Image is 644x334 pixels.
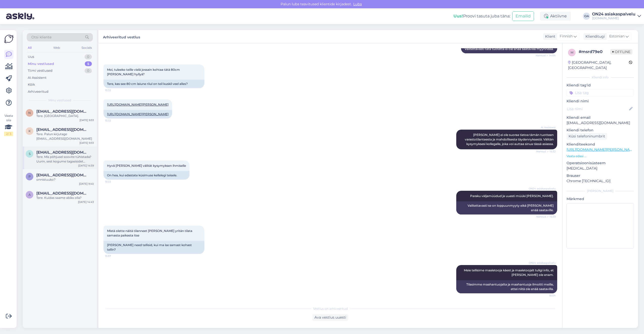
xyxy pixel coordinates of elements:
[4,132,13,136] div: 2 / 3
[592,12,641,20] a: ON24 asiakaspalvelu[DOMAIN_NAME]
[560,34,573,39] span: Finnish
[29,193,31,197] span: A
[567,166,634,171] p: [MEDICAL_DATA]
[36,196,94,200] div: Tere. Kuidas saame abiks olla?
[567,133,607,140] div: Küsi telefoninumbrit
[31,35,51,40] span: Otsi kliente
[567,83,634,88] p: Kliendi tag'id
[29,152,31,156] span: s
[103,241,204,254] div: [PERSON_NAME] need tellisid, kui ma ise samast kohast tellin?
[107,164,186,168] span: Hyvä [PERSON_NAME] välität kysymyksen ihmiselle
[85,61,92,66] div: 5
[567,173,634,178] p: Brauser
[103,33,140,40] label: Arhiveeritud vestlus
[27,44,33,51] div: All
[456,201,557,214] div: Valitettavasti se on loppuunmyyty eikä [PERSON_NAME] enää saataville.
[79,118,94,122] div: [DATE] 9:33
[4,113,13,136] div: Vaata siia
[78,200,94,204] div: [DATE] 14:43
[36,132,94,141] div: Tere. Palun kirjutage [EMAIL_ADDRESS][DOMAIN_NAME]
[48,98,71,103] span: Minu vestlused
[107,68,181,76] span: Moi, tuleeko teille vielä jossain kohtaa tätä 80cm [PERSON_NAME] hyllyä?
[453,13,510,19] div: Proovi tasuta juba täna:
[583,13,590,20] div: OA
[536,215,556,219] span: Nähtud ✓ 15:39
[312,314,348,321] div: Ava vestlus uuesti
[4,34,14,44] img: Askly Logo
[567,115,634,120] p: Kliendi email
[464,268,554,277] span: Meie tellisime maaletooja käest ja maaletoojalt tuligi info, et [PERSON_NAME] ole enam.
[536,150,556,153] span: Nähtud ✓ 15:32
[28,75,46,80] div: AI Assistent
[36,109,89,114] span: Natalie.pinhasov81@gmail.com
[107,229,193,237] span: Mistä olette näitä tilanneet [PERSON_NAME] yritän tilata samasta paikasta itse
[529,187,556,190] span: ON24 asiakaspalvelu
[567,189,634,193] div: [PERSON_NAME]
[105,180,124,184] span: 15:33
[85,54,92,59] div: 0
[36,155,94,164] div: Tere. Mis põhjusel soovite tühistada? Uurin, sest kogume tagasisidet seoses tühistustega.
[567,99,634,104] p: Kliendi nimi
[29,175,31,178] span: p
[107,112,169,116] a: [URL][DOMAIN_NAME][PERSON_NAME]
[567,196,634,202] p: Märkmed
[105,88,124,92] span: 15:32
[105,119,124,123] span: 15:32
[36,114,94,118] div: Tere. [GEOGRAPHIC_DATA].
[29,129,31,133] span: k
[567,89,634,97] input: Lisa tag
[85,68,92,73] div: 0
[36,173,89,177] span: piia.pykke@gmail.com
[28,54,34,59] div: Uus
[512,11,534,21] button: Emailid
[36,177,94,182] div: onnistuuko?
[36,150,89,155] span: satuminnimari@gmail.com
[28,89,48,94] div: Arhiveeritud
[537,126,556,129] span: AI Assistent
[540,12,571,21] div: Aktiivne
[567,75,634,80] div: Kliendi info
[592,16,635,20] div: [DOMAIN_NAME]
[567,142,634,147] p: Klienditeekond
[80,44,93,51] div: Socials
[352,2,363,6] span: Luba
[567,128,634,133] p: Kliendi telefon
[465,133,554,146] span: [PERSON_NAME] ei ole suoraa tietoa tämän tuotteen varastotilanteesta ja mahdollisesta täydennykse...
[105,254,124,258] span: 15:57
[28,82,35,87] div: Kõik
[313,306,348,311] span: Vestlus on arhiveeritud
[103,80,204,88] div: Tere, kas see 80 cm laiune riiul on teil kuskil veel alles?
[456,280,557,293] div: Tilasimme maahantuojalta ja maahantuoja ilmoitti meille, ettei niitä ole enää saatavilla.
[103,171,190,180] div: On hea, kui edastate küsimuse kellelegi teisele.
[79,141,94,145] div: [DATE] 9:33
[583,34,605,39] div: Klienditugi
[610,49,632,55] span: Offline
[453,14,463,18] b: Uus!
[79,182,94,186] div: [DATE] 9:40
[537,294,556,297] span: 16:04
[529,261,556,265] span: ON24 asiakaspalvelu
[461,45,557,53] div: Valitettavasti tätä tuotetta ei ole enää saatavilla myynnissä.
[567,106,628,112] input: Lisa nimi
[36,127,89,132] span: kristianmanz@yahoo.de
[579,49,610,55] div: # msrd79e0
[28,61,54,66] div: Minu vestlused
[567,147,636,152] a: [URL][DOMAIN_NAME][PERSON_NAME]
[543,34,555,39] div: Klient
[78,164,94,168] div: [DATE] 14:59
[568,60,629,70] div: [GEOGRAPHIC_DATA], [GEOGRAPHIC_DATA]
[567,120,634,126] p: [EMAIL_ADDRESS][DOMAIN_NAME]
[107,103,169,106] a: [URL][DOMAIN_NAME][PERSON_NAME]
[470,194,554,198] span: Paraku väljamüüdud ja uuesti müüki [PERSON_NAME].
[567,178,634,184] p: Chrome [TECHNICAL_ID]
[567,160,634,166] p: Operatsioonisüsteem
[536,54,556,57] span: Nähtud ✓ 14:54
[592,12,635,16] div: ON24 asiakaspalvelu
[36,191,89,196] span: Asta.veiler@gmail.com
[28,68,52,73] div: Tiimi vestlused
[571,51,573,54] span: m
[52,44,61,51] div: Web
[609,34,625,39] span: Estonian
[28,111,31,115] span: N
[567,154,634,158] p: Vaata edasi ...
